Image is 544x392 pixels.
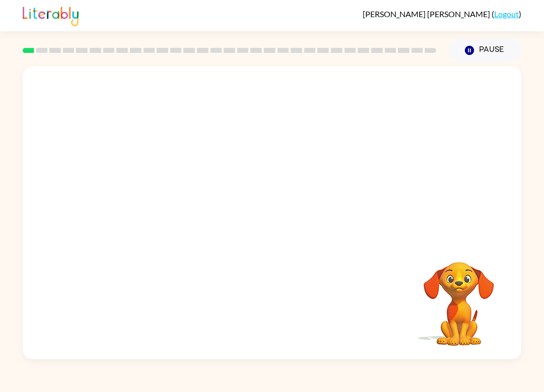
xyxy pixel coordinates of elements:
[23,4,79,26] img: Literably
[448,39,521,62] button: Pause
[363,9,521,19] div: ( )
[363,9,492,19] span: [PERSON_NAME] [PERSON_NAME]
[409,246,509,347] video: Your browser must support playing .mp4 files to use Literably. Please try using another browser.
[494,9,519,19] a: Logout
